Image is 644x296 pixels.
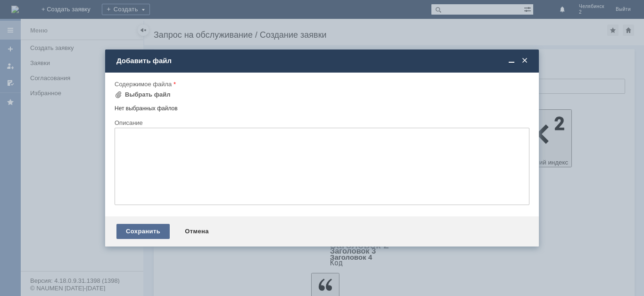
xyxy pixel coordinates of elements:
[507,57,516,65] span: Свернуть (Ctrl + M)
[115,120,528,126] div: Описание
[125,91,171,99] div: Выбрать файл
[4,4,138,19] div: [PERSON_NAME] / Добрый вечер ,удалите пожалуйста отложенные чеки. спасибо.
[115,101,529,112] div: Нет выбранных файлов
[116,57,529,65] div: Добавить файл
[520,57,529,65] span: Закрыть
[115,81,528,87] div: Содержимое файла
